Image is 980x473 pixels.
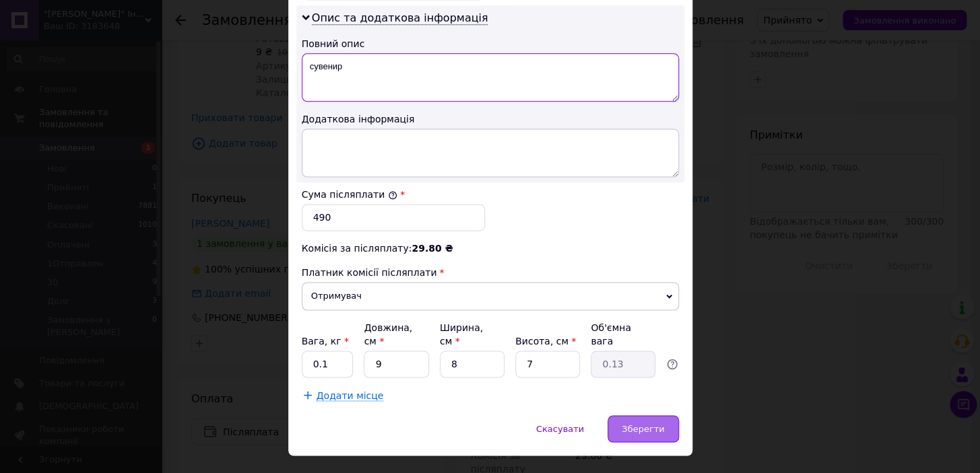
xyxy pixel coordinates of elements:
[302,282,679,310] span: Отримувач
[515,336,576,347] label: Висота, см
[302,242,679,255] div: Комісія за післяплату:
[302,112,679,126] div: Додаткова інформація
[302,189,397,200] label: Сума післяплати
[302,53,679,102] textarea: сувенир
[412,243,453,254] span: 29.80 ₴
[364,322,412,347] label: Довжина, см
[302,37,679,50] div: Повний опис
[622,423,664,433] span: Зберегти
[312,11,488,25] span: Опис та додаткова інформація
[302,336,349,347] label: Вага, кг
[440,322,483,347] label: Ширина, см
[591,321,655,348] div: Об'ємна вага
[302,267,437,278] span: Платник комісії післяплати
[536,423,584,433] span: Скасувати
[317,390,384,401] span: Додати місце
